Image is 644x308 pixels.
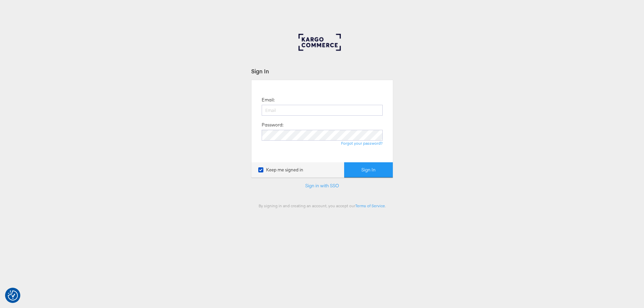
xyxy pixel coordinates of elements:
[258,167,303,173] label: Keep me signed in
[251,203,393,208] div: By signing in and creating an account, you accept our .
[344,162,393,177] button: Sign In
[262,122,283,128] label: Password:
[355,203,385,208] a: Terms of Service
[341,141,383,146] a: Forgot your password?
[305,183,339,189] a: Sign in with SSO
[8,290,18,301] button: Consent Preferences
[8,290,18,301] img: Revisit consent button
[262,105,383,116] input: Email
[251,67,393,75] div: Sign In
[262,97,275,103] label: Email:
